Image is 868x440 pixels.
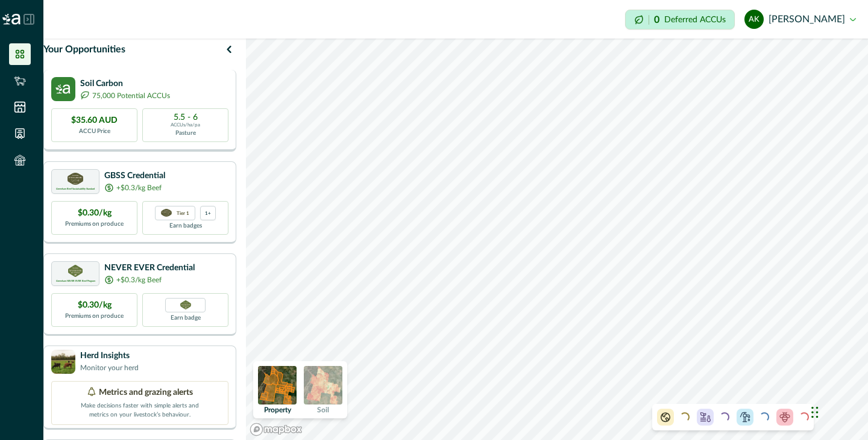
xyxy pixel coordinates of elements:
p: Monitor your herd [80,362,139,373]
button: Adeline Kosim[PERSON_NAME] [744,5,856,34]
p: Deferred ACCUs [664,15,726,24]
p: Tier 1 [177,209,189,217]
p: Greenham Beef Sustainability Standard [56,188,95,190]
img: Logo [2,14,20,25]
p: NEVER EVER Credential [104,262,195,274]
a: Mapbox logo [250,423,303,436]
div: Drag [811,394,819,430]
p: ACCUs/ha/pa [171,122,200,129]
p: 1+ [205,209,211,217]
img: soil preview [304,366,342,404]
p: 0 [654,15,659,25]
p: Make decisions faster with simple alerts and metrics on your livestock’s behaviour. [80,399,200,420]
img: certification logo [68,173,83,185]
p: Pasture [175,129,196,138]
img: property preview [258,366,297,404]
iframe: Chat Widget [808,382,868,440]
p: Herd Insights [80,350,139,362]
p: $0.30/kg [78,299,112,312]
p: Your Opportunities [43,42,125,57]
p: 75,000 Potential ACCUs [92,90,170,101]
p: Soil Carbon [80,78,170,90]
p: Premiums on produce [65,312,124,321]
p: Metrics and grazing alerts [99,386,193,399]
p: 5.5 - 6 [174,113,198,122]
p: $35.60 AUD [71,114,118,127]
img: certification logo [161,209,172,217]
p: GBSS Credential [104,170,165,182]
p: ACCU Price [79,127,110,136]
div: more credentials avaialble [200,206,216,220]
p: $0.30/kg [78,207,112,220]
p: Earn badges [169,220,202,231]
p: +$0.3/kg Beef [116,274,162,285]
p: +$0.3/kg Beef [116,182,162,193]
p: Soil [317,406,329,414]
img: Greenham NEVER EVER certification badge [180,300,191,309]
p: Property [264,406,291,414]
p: Earn badge [171,312,201,323]
p: Premiums on produce [65,220,124,229]
p: Greenham NEVER EVER Beef Program [56,280,95,282]
img: certification logo [68,265,83,277]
